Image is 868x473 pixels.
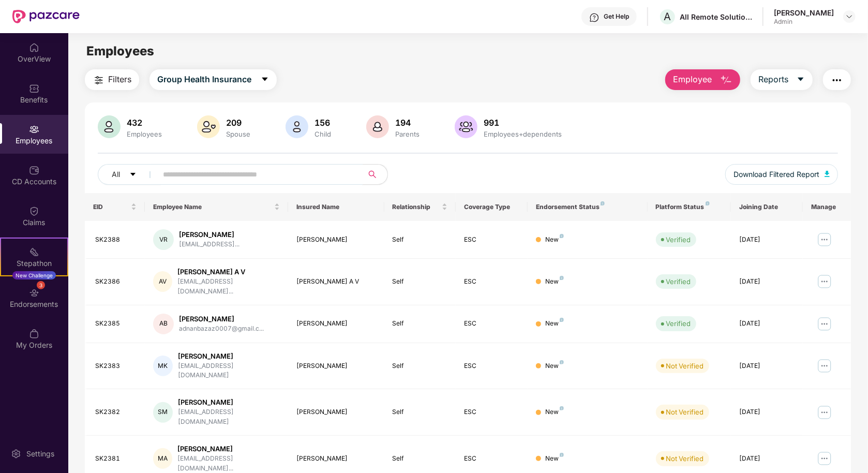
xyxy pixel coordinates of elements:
div: All Remote Solutions Private Limited [680,12,752,22]
th: Manage [803,193,851,221]
div: Not Verified [666,407,704,417]
div: Stepathon [1,258,67,269]
button: Download Filtered Report [725,164,838,185]
div: Employees [125,130,164,138]
div: [PERSON_NAME] [178,351,280,361]
img: svg+xml;base64,PHN2ZyBpZD0iTXlfT3JkZXJzIiBkYXRhLW5hbWU9Ik15IE9yZGVycyIgeG1sbnM9Imh0dHA6Ly93d3cudz... [29,329,39,339]
div: [EMAIL_ADDRESS][DOMAIN_NAME] [178,407,280,427]
img: manageButton [816,450,833,467]
span: All [112,169,120,180]
img: svg+xml;base64,PHN2ZyBpZD0iQ2xhaW0iIHhtbG5zPSJodHRwOi8vd3d3LnczLm9yZy8yMDAwL3N2ZyIgd2lkdGg9IjIwIi... [29,206,39,216]
img: svg+xml;base64,PHN2ZyB4bWxucz0iaHR0cDovL3d3dy53My5vcmcvMjAwMC9zdmciIHdpZHRoPSI4IiBoZWlnaHQ9IjgiIH... [706,201,710,205]
div: Platform Status [656,203,723,211]
div: Parents [393,130,422,138]
div: 209 [224,117,252,128]
button: Allcaret-down [98,164,161,185]
div: Verified [666,234,691,245]
img: svg+xml;base64,PHN2ZyBpZD0iSGVscC0zMngzMiIgeG1sbnM9Imh0dHA6Ly93d3cudzMub3JnLzIwMDAvc3ZnIiB3aWR0aD... [589,12,600,23]
div: Endorsement Status [536,203,639,211]
div: [EMAIL_ADDRESS][DOMAIN_NAME]... [177,277,280,297]
div: Get Help [604,12,629,21]
img: svg+xml;base64,PHN2ZyB4bWxucz0iaHR0cDovL3d3dy53My5vcmcvMjAwMC9zdmciIHdpZHRoPSI4IiBoZWlnaHQ9IjgiIH... [601,201,605,205]
div: MK [153,356,173,376]
div: [PERSON_NAME] [179,314,264,324]
div: SK2386 [95,277,137,287]
img: svg+xml;base64,PHN2ZyB4bWxucz0iaHR0cDovL3d3dy53My5vcmcvMjAwMC9zdmciIHdpZHRoPSI4IiBoZWlnaHQ9IjgiIH... [560,360,564,364]
div: 3 [37,281,45,289]
div: AB [153,314,174,334]
img: svg+xml;base64,PHN2ZyB4bWxucz0iaHR0cDovL3d3dy53My5vcmcvMjAwMC9zdmciIHhtbG5zOnhsaW5rPSJodHRwOi8vd3... [286,115,308,138]
img: svg+xml;base64,PHN2ZyB4bWxucz0iaHR0cDovL3d3dy53My5vcmcvMjAwMC9zdmciIHdpZHRoPSIyNCIgaGVpZ2h0PSIyNC... [93,74,105,86]
div: ESC [464,319,519,329]
div: Self [393,407,448,417]
img: manageButton [816,316,833,332]
div: [DATE] [739,235,795,245]
img: svg+xml;base64,PHN2ZyB4bWxucz0iaHR0cDovL3d3dy53My5vcmcvMjAwMC9zdmciIHdpZHRoPSI4IiBoZWlnaHQ9IjgiIH... [560,276,564,280]
div: 991 [482,117,564,128]
th: Employee Name [145,193,289,221]
div: Self [393,235,448,245]
img: manageButton [816,231,833,248]
span: caret-down [129,171,137,179]
div: 432 [125,117,164,128]
div: New Challenge [12,271,56,279]
div: [DATE] [739,407,795,417]
span: Group Health Insurance [157,73,251,86]
div: SK2383 [95,361,137,371]
div: 156 [312,117,333,128]
span: Relationship [393,203,440,211]
img: manageButton [816,273,833,290]
img: svg+xml;base64,PHN2ZyB4bWxucz0iaHR0cDovL3d3dy53My5vcmcvMjAwMC9zdmciIHdpZHRoPSI4IiBoZWlnaHQ9IjgiIH... [560,318,564,322]
div: [PERSON_NAME] [774,8,834,18]
img: New Pazcare Logo [12,10,80,23]
img: svg+xml;base64,PHN2ZyB4bWxucz0iaHR0cDovL3d3dy53My5vcmcvMjAwMC9zdmciIHdpZHRoPSIyMSIgaGVpZ2h0PSIyMC... [29,247,39,257]
div: New [545,319,564,329]
th: Coverage Type [456,193,528,221]
div: [PERSON_NAME] A V [296,277,376,287]
div: Employees+dependents [482,130,564,138]
span: Employees [86,43,154,58]
div: MA [153,448,172,469]
div: adnanbazaz0007@gmail.c... [179,324,264,334]
th: Insured Name [288,193,384,221]
span: Employee Name [153,203,273,211]
div: Spouse [224,130,252,138]
div: ESC [464,454,519,464]
div: AV [153,271,172,292]
div: Verified [666,318,691,329]
img: svg+xml;base64,PHN2ZyB4bWxucz0iaHR0cDovL3d3dy53My5vcmcvMjAwMC9zdmciIHhtbG5zOnhsaW5rPSJodHRwOi8vd3... [825,171,830,177]
div: ESC [464,407,519,417]
div: [PERSON_NAME] [177,444,280,454]
img: svg+xml;base64,PHN2ZyB4bWxucz0iaHR0cDovL3d3dy53My5vcmcvMjAwMC9zdmciIHdpZHRoPSIyNCIgaGVpZ2h0PSIyNC... [831,74,843,86]
span: Employee [673,73,712,86]
div: [DATE] [739,454,795,464]
img: manageButton [816,358,833,374]
span: caret-down [797,75,805,84]
th: Relationship [384,193,456,221]
img: svg+xml;base64,PHN2ZyBpZD0iU2V0dGluZy0yMHgyMCIgeG1sbnM9Imh0dHA6Ly93d3cudzMub3JnLzIwMDAvc3ZnIiB3aW... [11,449,21,459]
div: New [545,361,564,371]
button: Employee [665,69,740,90]
img: svg+xml;base64,PHN2ZyBpZD0iRW1wbG95ZWVzIiB4bWxucz0iaHR0cDovL3d3dy53My5vcmcvMjAwMC9zdmciIHdpZHRoPS... [29,124,39,135]
img: svg+xml;base64,PHN2ZyB4bWxucz0iaHR0cDovL3d3dy53My5vcmcvMjAwMC9zdmciIHhtbG5zOnhsaW5rPSJodHRwOi8vd3... [366,115,389,138]
span: Filters [108,73,131,86]
div: [PERSON_NAME] [296,361,376,371]
div: Self [393,454,448,464]
div: Not Verified [666,453,704,464]
th: Joining Date [731,193,803,221]
div: Settings [23,449,57,459]
span: caret-down [261,75,269,84]
div: SK2381 [95,454,137,464]
th: EID [85,193,145,221]
div: SK2382 [95,407,137,417]
div: VR [153,229,174,250]
div: Verified [666,276,691,287]
button: Filters [85,69,139,90]
img: svg+xml;base64,PHN2ZyBpZD0iRW5kb3JzZW1lbnRzIiB4bWxucz0iaHR0cDovL3d3dy53My5vcmcvMjAwMC9zdmciIHdpZH... [29,288,39,298]
img: svg+xml;base64,PHN2ZyBpZD0iRHJvcGRvd24tMzJ4MzIiIHhtbG5zPSJodHRwOi8vd3d3LnczLm9yZy8yMDAwL3N2ZyIgd2... [845,12,854,21]
div: [DATE] [739,319,795,329]
span: EID [93,203,129,211]
div: [EMAIL_ADDRESS][DOMAIN_NAME] [178,361,280,381]
img: svg+xml;base64,PHN2ZyB4bWxucz0iaHR0cDovL3d3dy53My5vcmcvMjAwMC9zdmciIHhtbG5zOnhsaW5rPSJodHRwOi8vd3... [197,115,220,138]
img: svg+xml;base64,PHN2ZyB4bWxucz0iaHR0cDovL3d3dy53My5vcmcvMjAwMC9zdmciIHdpZHRoPSI4IiBoZWlnaHQ9IjgiIH... [560,234,564,238]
